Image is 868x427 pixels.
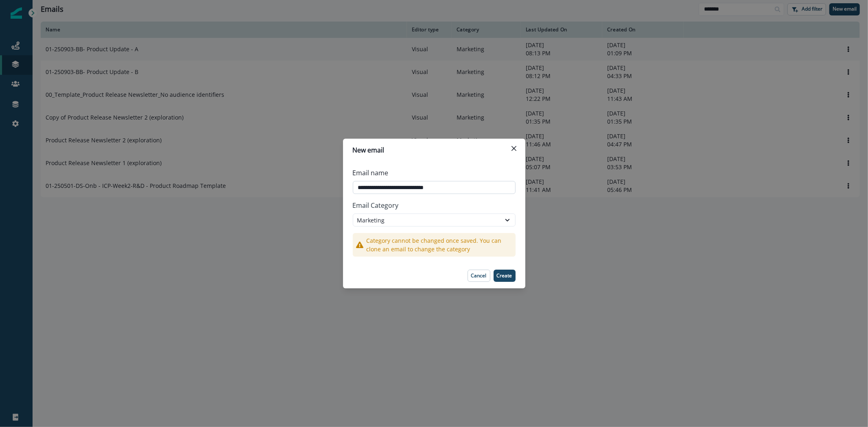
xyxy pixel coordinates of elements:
[353,145,385,155] p: New email
[468,270,490,282] button: Cancel
[353,197,516,213] p: Email Category
[494,270,516,282] button: Create
[497,273,512,279] p: Create
[471,273,487,279] p: Cancel
[353,168,389,178] p: Email name
[357,216,496,224] div: Marketing
[507,142,520,155] button: Close
[367,236,512,253] p: Category cannot be changed once saved. You can clone an email to change the category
